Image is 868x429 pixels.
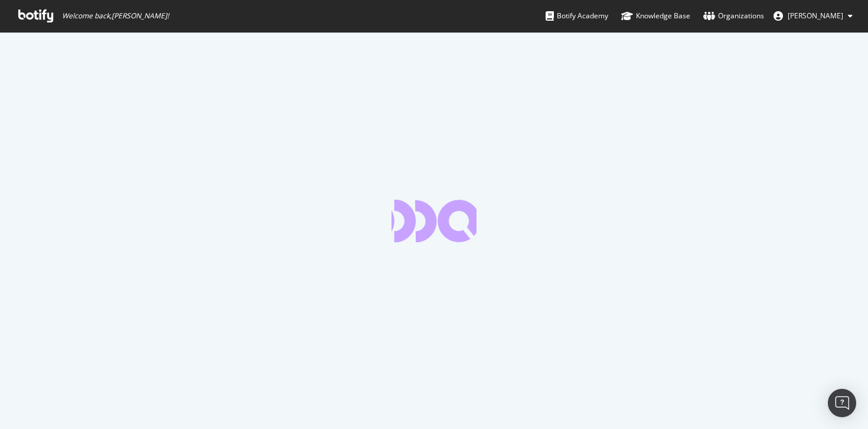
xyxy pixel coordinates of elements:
div: Organizations [703,10,764,22]
div: Open Intercom Messenger [828,389,856,417]
div: Knowledge Base [621,10,690,22]
div: animation [391,200,477,242]
div: Botify Academy [546,10,608,22]
button: [PERSON_NAME] [764,6,862,25]
span: Welcome back, [PERSON_NAME] ! [62,11,169,21]
span: Kruse Andreas [788,11,843,21]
